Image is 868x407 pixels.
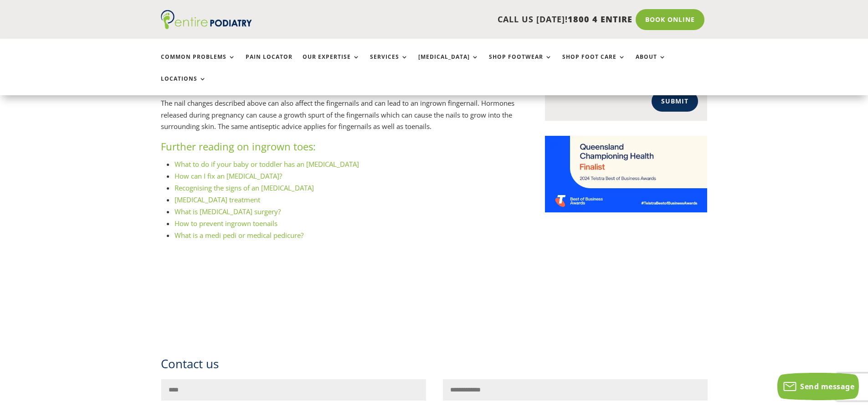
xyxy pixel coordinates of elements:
[370,54,408,73] a: Services
[161,76,206,95] a: Locations
[161,139,515,158] h3: Further reading on ingrown toes:
[161,10,252,29] img: logo (1)
[545,136,707,212] img: Telstra Business Awards QLD State Finalist - Championing Health Category
[652,91,698,112] button: Submit
[287,14,632,26] p: CALL US [DATE]!
[161,98,515,139] p: The nail changes described above can also affect the fingernails and can lead to an ingrown finge...
[777,373,859,400] button: Send message
[175,219,277,228] a: How to prevent ingrown toenails
[303,54,360,73] a: Our Expertise
[161,22,252,31] a: Entire Podiatry
[175,171,282,180] a: How can I fix an [MEDICAL_DATA]?
[636,9,704,30] a: Book Online
[562,54,626,73] a: Shop Foot Care
[568,14,632,25] span: 1800 4 ENTIRE
[246,54,293,73] a: Pain Locator
[636,54,666,73] a: About
[175,160,359,169] a: What to do if your baby or toddler has an [MEDICAL_DATA]
[800,381,854,392] span: Send message
[175,207,281,216] a: What is [MEDICAL_DATA] surgery?
[161,54,236,73] a: Common Problems
[175,231,303,240] a: What is a medi pedi or medical pedicure?
[175,183,314,192] a: Recognising the signs of an [MEDICAL_DATA]
[161,355,708,379] h3: Contact us
[175,195,260,204] a: [MEDICAL_DATA] treatment
[545,205,707,214] a: Telstra Business Awards QLD State Finalist - Championing Health Category
[418,54,479,73] a: [MEDICAL_DATA]
[489,54,552,73] a: Shop Footwear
